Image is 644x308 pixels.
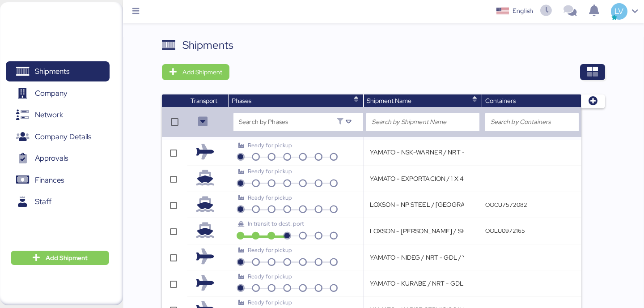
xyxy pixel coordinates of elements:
span: Containers [485,97,516,105]
a: Finances [6,170,110,190]
span: Transport [191,97,217,105]
span: Add Shipment [46,252,88,263]
a: Approvals [6,148,110,169]
button: Menu [128,4,144,19]
span: Ready for pickup [248,299,292,306]
span: LV [614,5,623,17]
span: Ready for pickup [248,246,292,254]
q-button: OOLU0972165 [485,227,525,235]
a: Company [6,83,110,103]
input: Search by Shipment Name [372,116,474,127]
div: Shipments [182,37,233,53]
span: Approvals [35,152,68,165]
q-button: OOCU7572082 [485,201,527,209]
a: Network [6,105,110,125]
span: Shipments [35,65,69,78]
a: Shipments [6,61,110,82]
button: Add Shipment [162,64,229,80]
span: Shipment Name [367,97,411,105]
span: Company [35,87,68,100]
span: Company Details [35,130,91,143]
span: Ready for pickup [248,141,292,149]
span: Ready for pickup [248,273,292,280]
span: Staff [35,195,51,208]
a: Company Details [6,126,110,147]
span: Ready for pickup [248,167,292,175]
a: Staff [6,192,110,212]
span: Network [35,108,63,121]
span: Add Shipment [182,67,222,77]
input: Search by Containers [491,116,573,127]
span: Phases [232,97,251,105]
div: English [513,6,533,16]
span: Ready for pickup [248,194,292,201]
button: Add Shipment [11,251,109,265]
span: In transit to dest. port [248,220,304,227]
span: Finances [35,174,64,187]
